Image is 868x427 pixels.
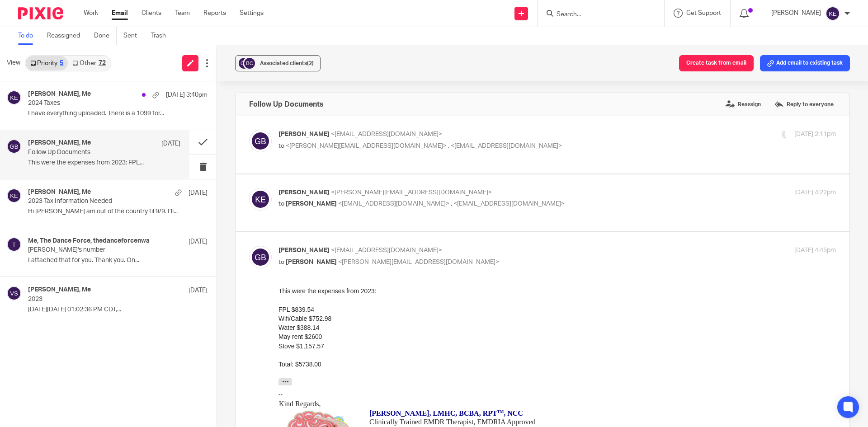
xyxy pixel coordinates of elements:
img: svg%3E [7,286,21,300]
b: [PERSON_NAME], LMHC, BCBA, RPT , NCC [91,123,245,131]
button: Add email to existing task [760,55,850,71]
div: 72 [99,60,106,66]
i: "Empowering minds, transforming lives" [0,186,75,191]
a: Reports [203,9,226,18]
h4: [PERSON_NAME], Me [28,139,91,147]
p: [PERSON_NAME]'s number [28,246,172,254]
img: Pixie [18,7,63,19]
span: Get Support [686,10,721,16]
p: I have everything uploaded. There is a 1099 for... [28,110,208,117]
h4: [PERSON_NAME], Me [28,188,91,196]
h4: [PERSON_NAME], Me [28,90,91,98]
span: [PERSON_NAME] [286,201,337,207]
h4: Follow Up Documents [249,100,324,109]
img: svg%3E [7,188,21,203]
span: Associated clients [260,61,314,66]
span: <[PERSON_NAME][EMAIL_ADDRESS][DOMAIN_NAME]> [286,143,447,149]
p: I attached that for you. Thank you. On... [28,257,208,264]
img: svg%3E [249,246,272,268]
span: [PERSON_NAME] [278,247,330,253]
p: Hi [PERSON_NAME] am out of the country til 9/9. I’ll... [28,208,208,216]
button: Create task from email [679,55,754,71]
a: Priority5 [26,56,68,70]
a: Sent [123,27,144,45]
a: [EMAIL_ADDRESS][DOMAIN_NAME] [91,158,215,165]
p: [DATE] 2:11pm [794,130,836,139]
a: To do [18,27,40,45]
p: 2023 [28,296,172,303]
sup: TM [219,123,226,127]
p: Follow Up Documents [28,149,150,156]
span: <[PERSON_NAME][EMAIL_ADDRESS][DOMAIN_NAME]> [331,189,492,196]
a: Clients [142,9,161,18]
span: <[EMAIL_ADDRESS][DOMAIN_NAME]> [338,201,449,207]
img: svg%3E [243,56,256,70]
h4: [PERSON_NAME], Me [28,286,91,294]
a: Settings [240,9,264,18]
a: Other72 [68,56,110,70]
span: [PERSON_NAME] [278,131,330,137]
p: [DATE] [189,188,208,197]
p: [PERSON_NAME] [771,9,821,18]
span: <[EMAIL_ADDRESS][DOMAIN_NAME]> [453,201,565,207]
p: [DATE] 3:40pm [166,90,208,99]
a: Work [84,9,98,18]
span: (2) [307,61,314,66]
a: Reassigned [47,27,87,45]
img: svg%3E [237,56,251,70]
span: View [7,58,20,68]
td: Clinically Trained EMDR Therapist, EMDRIA Approved [STREET_ADDRESS] [GEOGRAPHIC_DATA] [PHONE_NUMB... [90,122,258,192]
span: to [278,201,284,207]
a: Team [175,9,190,18]
p: This were the expenses from 2023: FPL... [28,159,180,167]
p: 2024 Taxes [28,99,172,107]
span: [PERSON_NAME] [286,259,337,265]
span: to [278,143,284,149]
img: svg%3E [7,237,21,252]
span: , [448,143,449,149]
span: <[PERSON_NAME][EMAIL_ADDRESS][DOMAIN_NAME]> [338,259,499,265]
p: [DATE] [189,237,208,246]
span: , [451,201,452,207]
a: [DOMAIN_NAME] [91,183,151,191]
label: Reassign [723,98,763,111]
span: <[EMAIL_ADDRESS][DOMAIN_NAME]> [451,143,562,149]
button: Associated clients(2) [235,55,321,71]
p: [DATE] 4:22pm [794,188,836,197]
img: svg%3E [7,139,21,154]
img: svg%3E [7,90,21,105]
input: Search [556,11,637,19]
a: Done [94,27,117,45]
span: <[EMAIL_ADDRESS][DOMAIN_NAME]> [331,131,442,137]
h4: Me, The Dance Force, thedanceforcenwa [28,237,150,245]
p: [DATE] [161,139,180,148]
label: Reply to everyone [772,98,836,111]
p: [DATE] 4:45pm [794,246,836,255]
span: [PERSON_NAME] [278,189,330,196]
span: <[EMAIL_ADDRESS][DOMAIN_NAME]> [331,247,442,253]
p: 2023 Tax Information Needed [28,197,172,205]
div: 5 [60,60,63,66]
p: [DATE][DATE] 01:02:36 PM CDT,... [28,306,208,314]
img: svg%3E [249,188,272,211]
p: [DATE] [189,286,208,295]
img: svg%3E [826,6,840,21]
img: svg%3E [249,130,272,152]
span: to [278,259,284,265]
a: Trash [151,27,173,45]
img: cropped-logo-A1.png [0,123,82,186]
a: Email [112,9,128,18]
